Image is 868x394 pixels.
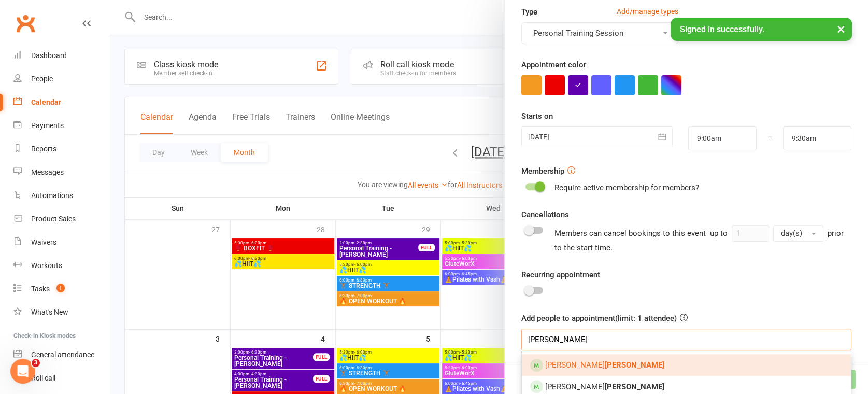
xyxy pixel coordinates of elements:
[13,301,109,324] a: What's New
[13,91,109,114] a: Calendar
[521,165,564,177] label: Membership
[13,343,109,367] a: General attendance kiosk mode
[13,367,109,390] a: Roll call
[832,18,850,40] button: ×
[31,215,76,223] div: Product Sales
[521,329,851,350] input: Search and members and prospects
[13,114,109,137] a: Payments
[756,126,784,150] div: –
[31,121,64,130] div: Payments
[31,374,55,382] div: Roll call
[31,350,94,359] div: General attendance
[521,208,569,221] label: Cancellations
[10,359,35,384] iframe: Intercom live chat
[605,382,664,391] strong: [PERSON_NAME]
[31,261,62,270] div: Workouts
[521,59,586,71] label: Appointment color
[554,225,851,254] div: Members can cancel bookings to this event
[31,285,50,293] div: Tasks
[13,207,109,231] a: Product Sales
[521,269,600,281] label: Recurring appointment
[545,360,664,370] span: [PERSON_NAME]
[554,181,699,194] div: Require active membership for members?
[13,161,109,184] a: Messages
[13,67,109,91] a: People
[56,284,65,292] span: 1
[13,231,109,254] a: Waivers
[773,225,823,242] button: day(s)
[13,137,109,161] a: Reports
[31,168,64,176] div: Messages
[32,359,40,367] span: 3
[605,360,664,370] strong: [PERSON_NAME]
[12,10,38,36] a: Clubworx
[521,312,688,325] label: Add people to appointment
[31,145,56,153] div: Reports
[31,51,67,60] div: Dashboard
[680,24,764,34] span: Signed in successfully.
[615,314,688,323] span: (limit: 1 attendee)
[13,254,109,277] a: Workouts
[13,184,109,207] a: Automations
[521,6,537,18] label: Type
[521,110,553,122] label: Starts on
[31,75,53,83] div: People
[710,225,823,242] div: up to
[781,229,802,238] span: day(s)
[617,6,678,17] a: Add/manage types
[13,277,109,301] a: Tasks 1
[31,238,56,246] div: Waivers
[31,98,61,106] div: Calendar
[31,308,68,316] div: What's New
[13,44,109,67] a: Dashboard
[545,382,664,391] span: [PERSON_NAME]
[31,191,73,200] div: Automations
